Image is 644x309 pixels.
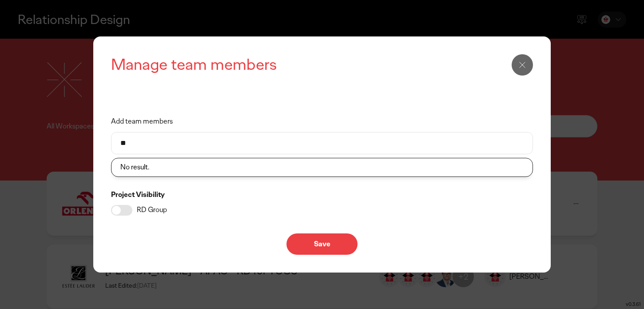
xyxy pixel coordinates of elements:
[111,54,533,75] h2: Manage team members
[111,158,533,177] div: No result.
[111,111,533,132] label: Add team members
[286,233,358,255] button: Save
[296,241,348,248] p: Save
[111,190,533,200] p: Project Visibility
[137,205,167,215] p: RD Group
